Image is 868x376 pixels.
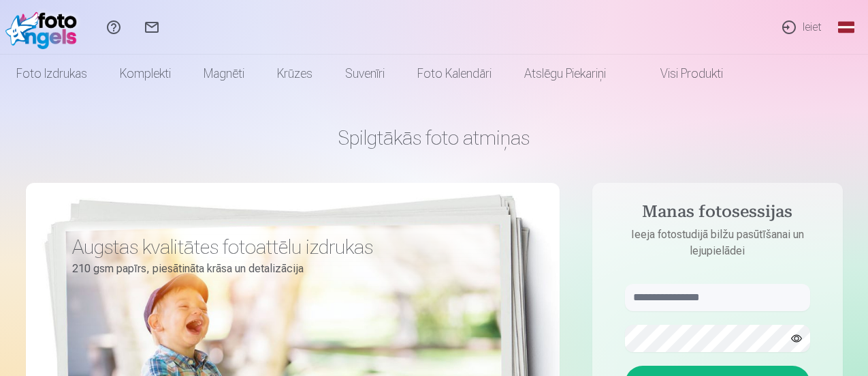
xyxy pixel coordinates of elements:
img: /fa1 [5,5,84,49]
a: Magnēti [187,55,261,93]
p: 210 gsm papīrs, piesātināta krāsa un detalizācija [72,259,486,278]
a: Komplekti [103,55,187,93]
p: Ieeja fotostudijā bilžu pasūtīšanai un lejupielādei [611,227,824,259]
a: Krūzes [261,55,329,93]
a: Foto kalendāri [401,55,508,93]
a: Visi produkti [622,55,739,93]
a: Suvenīri [329,55,401,93]
h1: Spilgtākās foto atmiņas [26,126,843,150]
h4: Manas fotosessijas [611,202,824,227]
h3: Augstas kvalitātes fotoattēlu izdrukas [72,235,486,259]
a: Atslēgu piekariņi [508,55,622,93]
